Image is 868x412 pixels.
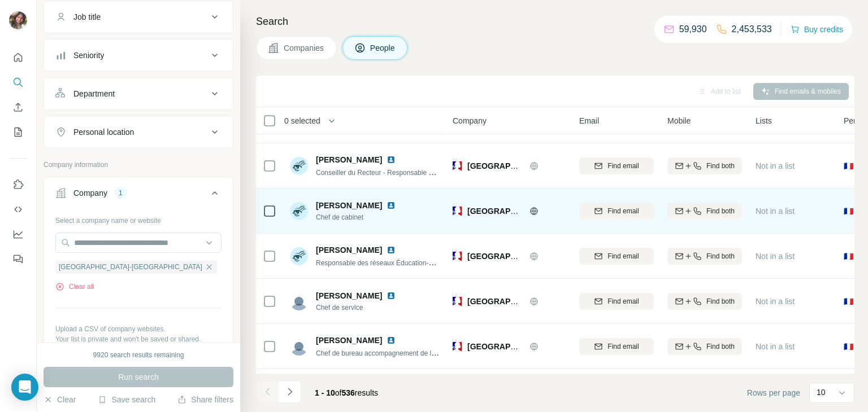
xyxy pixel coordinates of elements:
[706,161,735,171] span: Find both
[9,97,27,117] button: Enrich CSV
[387,291,396,300] img: LinkedIn logo
[290,202,308,220] img: Avatar
[370,42,396,54] span: People
[387,201,396,210] img: LinkedIn logo
[706,341,735,352] span: Find both
[453,252,462,261] img: Logo of Greta Centre-Val de Loire
[747,387,800,398] span: Rows per page
[290,292,308,310] img: Avatar
[316,348,586,357] span: Chef de bureau accompagnement de la transformation et appui aux projets pédagogiques
[467,342,639,351] span: [GEOGRAPHIC_DATA]-[GEOGRAPHIC_DATA]
[607,206,639,216] span: Find email
[667,157,742,174] button: Find both
[667,203,742,220] button: Find both
[316,303,409,313] span: Chef de service
[315,388,335,397] span: 1 - 10
[706,251,735,261] span: Find both
[756,252,795,261] span: Not in a list
[9,224,27,244] button: Dashboard
[44,119,233,146] button: Personal location
[453,161,462,170] img: Logo of Greta Centre-Val de Loire
[607,296,639,306] span: Find email
[256,14,854,29] h4: Search
[817,387,826,398] p: 10
[667,293,742,310] button: Find both
[177,394,233,405] button: Share filters
[59,262,202,272] span: [GEOGRAPHIC_DATA]-[GEOGRAPHIC_DATA]
[9,47,27,68] button: Quick start
[387,336,396,345] img: LinkedIn logo
[756,342,795,351] span: Not in a list
[9,199,27,220] button: Use Surfe API
[316,290,382,301] span: [PERSON_NAME]
[316,154,382,165] span: [PERSON_NAME]
[607,251,639,261] span: Find email
[756,297,795,306] span: Not in a list
[114,188,127,198] div: 1
[667,338,742,355] button: Find both
[55,334,222,344] p: Your list is private and won't be saved or shared.
[706,296,735,306] span: Find both
[316,258,507,267] span: Responsable des réseaux Éducation-Économie | Orléans-Tours
[316,212,409,222] span: Chef de cabinet
[284,42,325,54] span: Companies
[55,282,94,292] button: Clear all
[706,206,735,216] span: Find both
[290,338,308,356] img: Avatar
[9,249,27,269] button: Feedback
[44,42,233,69] button: Seniority
[316,244,382,256] span: [PERSON_NAME]
[756,207,795,216] span: Not in a list
[9,11,27,29] img: Avatar
[44,179,233,211] button: Company1
[579,115,599,126] span: Email
[9,72,27,93] button: Search
[756,161,795,170] span: Not in a list
[467,161,639,170] span: [GEOGRAPHIC_DATA]-[GEOGRAPHIC_DATA]
[467,207,639,216] span: [GEOGRAPHIC_DATA]-[GEOGRAPHIC_DATA]
[73,50,104,61] div: Seniority
[73,126,134,138] div: Personal location
[756,115,772,126] span: Lists
[607,341,639,352] span: Find email
[579,157,654,174] button: Find email
[73,11,101,23] div: Job title
[44,80,233,107] button: Department
[55,324,222,334] p: Upload a CSV of company websites.
[9,122,27,142] button: My lists
[579,293,654,310] button: Find email
[453,115,487,126] span: Company
[290,157,308,175] img: Avatar
[279,380,301,403] button: Navigate to next page
[284,115,320,126] span: 0 selected
[98,394,155,405] button: Save search
[316,335,382,346] span: [PERSON_NAME]
[791,21,843,37] button: Buy credits
[73,88,115,99] div: Department
[467,297,639,306] span: [GEOGRAPHIC_DATA]-[GEOGRAPHIC_DATA]
[467,252,639,261] span: [GEOGRAPHIC_DATA]-[GEOGRAPHIC_DATA]
[44,394,76,405] button: Clear
[387,155,396,164] img: LinkedIn logo
[844,205,853,217] span: 🇫🇷
[44,160,233,170] p: Company information
[579,203,654,220] button: Find email
[55,211,222,226] div: Select a company name or website
[844,341,853,352] span: 🇫🇷
[607,161,639,171] span: Find email
[453,342,462,351] img: Logo of Greta Centre-Val de Loire
[579,248,654,265] button: Find email
[335,388,342,397] span: of
[453,207,462,216] img: Logo of Greta Centre-Val de Loire
[844,296,853,307] span: 🇫🇷
[679,23,707,36] p: 59,930
[579,338,654,355] button: Find email
[11,374,38,401] div: Open Intercom Messenger
[93,350,184,360] div: 9920 search results remaining
[342,388,355,397] span: 536
[9,174,27,195] button: Use Surfe on LinkedIn
[290,247,308,265] img: Avatar
[844,251,853,262] span: 🇫🇷
[44,3,233,30] button: Job title
[315,388,378,397] span: results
